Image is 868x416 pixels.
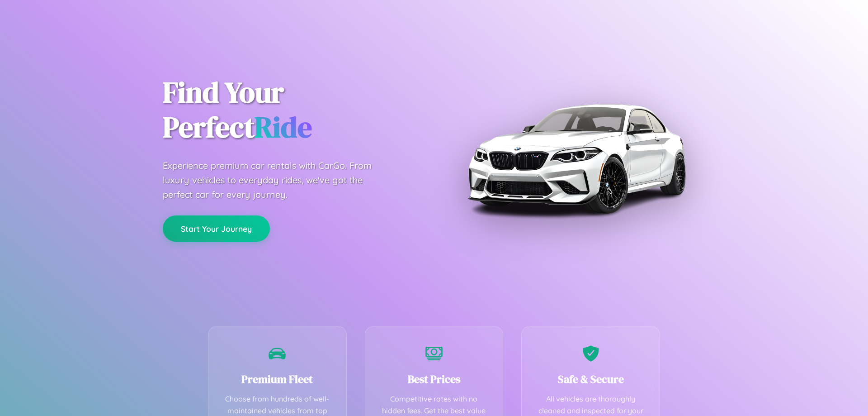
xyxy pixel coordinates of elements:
[379,372,490,387] h3: Best Prices
[255,107,312,147] span: Ride
[163,215,270,242] button: Start Your Journey
[463,45,689,272] img: Premium BMW car rental vehicle
[163,75,420,145] h1: Find Your Perfect
[535,372,646,387] h3: Safe & Secure
[163,158,389,202] p: Experience premium car rentals with CarGo. From luxury vehicles to everyday rides, we've got the ...
[222,372,333,387] h3: Premium Fleet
